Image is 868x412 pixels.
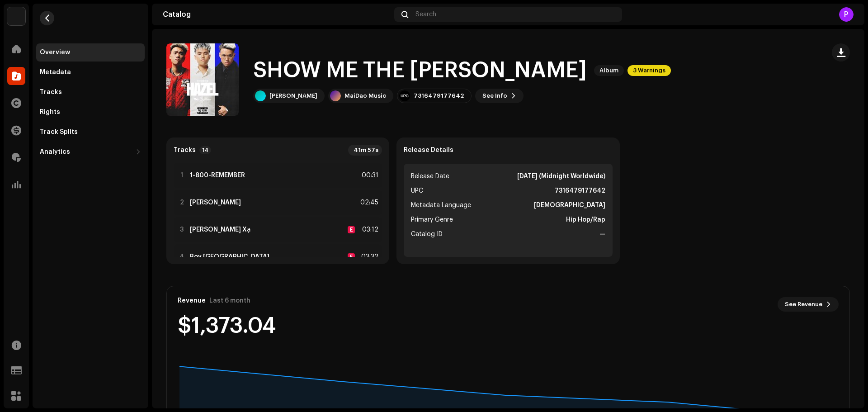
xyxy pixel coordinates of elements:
div: Overview [40,49,70,56]
button: See Revenue [778,297,839,312]
strong: Boy [GEOGRAPHIC_DATA] [190,253,269,260]
re-m-nav-dropdown: Analytics [36,143,145,161]
strong: 1-800-REMEMBER [190,172,245,179]
strong: [PERSON_NAME] Xạ [190,226,251,233]
span: 3 Warnings [627,65,671,76]
span: Album [594,65,624,76]
div: Catalog [163,11,391,18]
span: Release Date [411,171,449,182]
div: Analytics [40,148,70,156]
div: E [348,253,355,260]
strong: — [599,229,605,240]
div: P [839,7,854,22]
div: 02:45 [359,197,378,208]
span: Metadata Language [411,200,471,211]
span: Primary Genre [411,214,453,225]
strong: Tracks [174,147,196,154]
span: UPC [411,185,423,196]
strong: Release Details [404,147,453,154]
div: 41m 57s [348,145,382,156]
re-m-nav-item: Track Splits [36,123,145,141]
p-badge: 14 [199,146,211,154]
div: 03:12 [359,224,378,235]
div: Metadata [40,69,71,76]
span: Search [415,11,436,18]
strong: Hip Hop/Rap [566,214,605,225]
span: See Revenue [785,295,822,313]
div: MaiDao Music [344,92,386,99]
div: E [348,226,355,233]
div: Track Splits [40,128,78,136]
h1: SHOW ME THE [PERSON_NAME] [253,56,587,85]
div: 7316479177642 [414,92,464,99]
div: 03:32 [359,251,378,262]
div: Revenue [178,297,206,304]
div: 00:31 [359,170,378,181]
re-m-nav-item: Rights [36,103,145,121]
strong: [DEMOGRAPHIC_DATA] [534,200,605,211]
re-m-nav-item: Tracks [36,83,145,101]
div: Last 6 month [209,297,250,304]
span: See Info [482,87,507,105]
img: 76e35660-c1c7-4f61-ac9e-76e2af66a330 [7,7,25,25]
re-m-nav-item: Overview [36,43,145,62]
div: Tracks [40,89,62,96]
div: Rights [40,109,60,116]
strong: [PERSON_NAME] [190,199,241,206]
button: See Info [475,89,524,103]
span: Catalog ID [411,229,443,240]
strong: 7316479177642 [555,185,605,196]
strong: [DATE] (Midnight Worldwide) [517,171,605,182]
re-m-nav-item: Metadata [36,63,145,81]
div: [PERSON_NAME] [269,92,317,99]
